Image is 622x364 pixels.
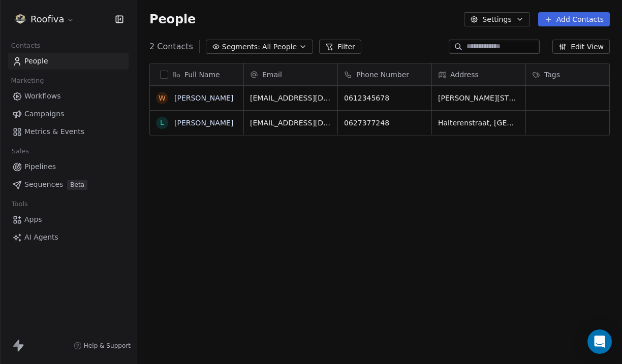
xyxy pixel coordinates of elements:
span: [EMAIL_ADDRESS][DOMAIN_NAME] [250,118,331,128]
a: Help & Support [74,342,131,350]
span: Sales [7,144,34,159]
div: Address [432,63,525,85]
span: Tags [544,70,560,80]
button: Filter [319,40,361,54]
a: Campaigns [8,106,129,122]
span: People [149,12,196,27]
a: Metrics & Events [8,123,129,140]
div: Phone Number [338,63,431,85]
span: AI Agents [24,232,58,243]
a: AI Agents [8,229,129,246]
div: Tags [526,63,619,85]
button: Settings [464,12,530,26]
div: Email [244,63,337,85]
span: Sequences [24,179,63,190]
a: [PERSON_NAME] [174,94,233,102]
span: 2 Contacts [149,41,193,53]
div: grid [150,86,244,359]
span: Contacts [7,38,45,53]
span: Campaigns [24,109,64,119]
span: Help & Support [84,342,131,350]
span: 0612345678 [344,93,425,103]
span: 0627377248 [344,118,425,128]
span: Segments: [222,42,260,52]
a: People [8,53,129,70]
span: [EMAIL_ADDRESS][DOMAIN_NAME] [250,93,331,103]
div: L [160,117,164,128]
div: W [159,93,166,104]
button: Edit View [552,40,610,54]
a: [PERSON_NAME] [174,119,233,127]
div: Full Name [150,63,243,85]
span: Email [262,70,282,80]
a: SequencesBeta [8,176,129,193]
button: Roofiva [12,11,77,28]
div: Open Intercom Messenger [587,329,612,354]
span: Pipelines [24,161,56,172]
a: Workflows [8,88,129,105]
span: All People [262,42,297,52]
span: Full Name [184,70,220,80]
span: Marketing [7,73,48,88]
span: Tools [7,196,32,212]
span: Apps [24,214,42,225]
span: Workflows [24,91,61,102]
span: Address [450,70,479,80]
a: Pipelines [8,158,129,175]
span: [PERSON_NAME][STREET_ADDRESS] [438,93,519,103]
span: People [24,56,48,67]
button: Add Contacts [538,12,610,26]
a: Apps [8,211,129,228]
span: Halterenstraat, [GEOGRAPHIC_DATA], 7131 ZM, [GEOGRAPHIC_DATA],, [PERSON_NAME] van [438,118,519,128]
span: Roofiva [30,13,64,26]
span: Beta [67,180,87,190]
span: Phone Number [356,70,409,80]
img: Roofiva%20logo%20flavicon.png [14,13,26,25]
span: Metrics & Events [24,126,84,137]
